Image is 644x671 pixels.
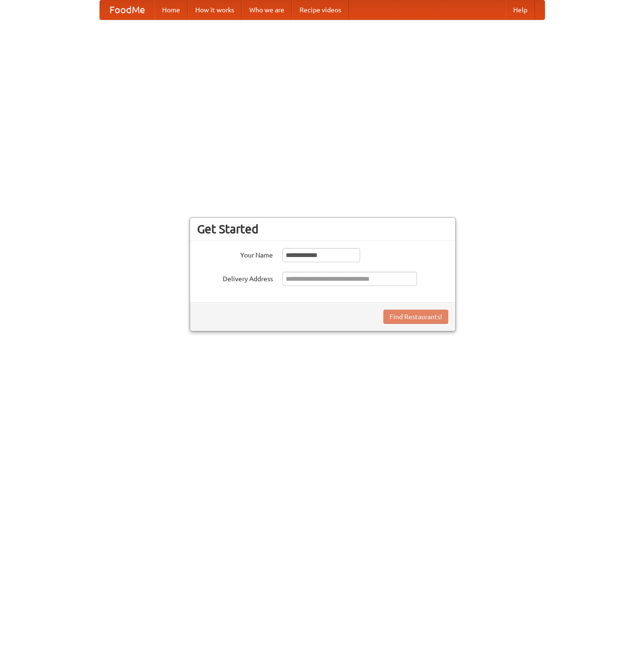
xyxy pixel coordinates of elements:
a: Recipe videos [292,0,349,19]
label: Delivery Address [197,272,273,284]
label: Your Name [197,248,273,260]
button: Find Restaurants! [383,310,448,324]
a: Who we are [242,0,292,19]
a: How it works [188,0,242,19]
a: FoodMe [100,0,154,19]
a: Help [506,0,535,19]
h3: Get Started [197,222,448,236]
a: Home [154,0,188,19]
